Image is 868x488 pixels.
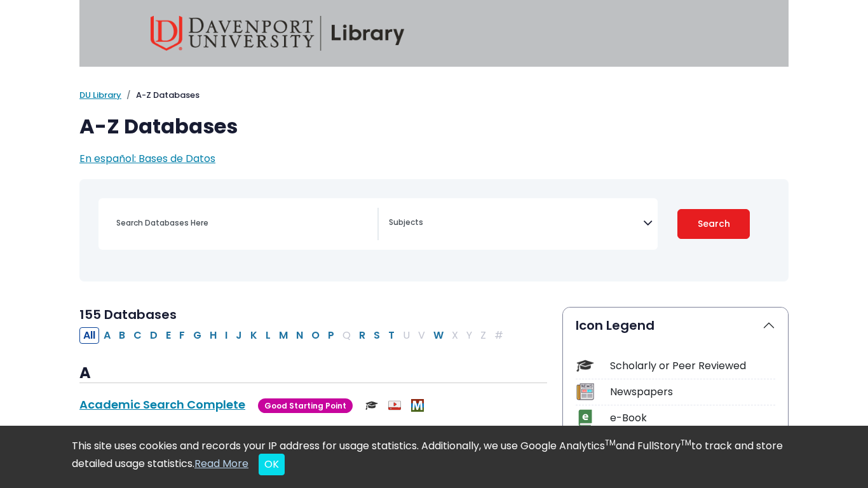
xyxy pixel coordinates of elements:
a: DU Library [79,89,121,101]
sup: TM [605,437,616,448]
div: Newspapers [610,384,775,400]
button: Filter Results O [308,327,323,344]
a: En español: Bases de Datos [79,151,215,166]
button: Icon Legend [563,308,788,343]
img: Davenport University Library [151,16,405,51]
button: Filter Results W [430,327,447,344]
button: Filter Results S [370,327,384,344]
button: Submit for Search Results [677,209,750,239]
button: Filter Results G [189,327,205,344]
img: Icon Newspapers [576,383,593,400]
p: Covers all subjects, especially science, humanities, and law. [79,423,547,438]
button: All [79,327,99,344]
button: Filter Results F [175,327,189,344]
div: Alpha-list to filter by first letter of database name [79,327,508,342]
button: Filter Results N [292,327,307,344]
textarea: Search [389,219,643,229]
button: Filter Results D [146,327,161,344]
input: Search database by title or keyword [109,213,377,232]
button: Filter Results H [206,327,220,344]
button: Filter Results E [162,327,175,344]
span: 155 Databases [79,306,177,323]
sup: TM [681,437,691,448]
button: Filter Results P [324,327,338,344]
button: Filter Results J [232,327,246,344]
h3: A [79,364,547,383]
li: A-Z Databases [121,89,200,102]
button: Close [259,454,285,475]
button: Filter Results I [221,327,231,344]
span: Good Starting Point [258,398,353,413]
button: Filter Results C [130,327,146,344]
button: Filter Results L [262,327,275,344]
div: e-Book [610,410,775,426]
img: Icon Scholarly or Peer Reviewed [576,357,593,374]
h1: A-Z Databases [79,114,789,139]
img: Icon e-Book [576,409,593,426]
a: Academic Search Complete [79,396,245,412]
button: Filter Results B [115,327,129,344]
div: Scholarly or Peer Reviewed [610,358,775,374]
a: Read More [194,456,248,471]
button: Filter Results A [100,327,114,344]
nav: breadcrumb [79,89,789,102]
button: Filter Results M [275,327,292,344]
img: Audio & Video [388,399,401,412]
img: Scholarly or Peer Reviewed [365,399,378,412]
button: Filter Results K [247,327,261,344]
nav: Search filters [79,179,789,281]
div: This site uses cookies and records your IP address for usage statistics. Additionally, we use Goo... [72,438,796,475]
button: Filter Results R [355,327,369,344]
img: MeL (Michigan electronic Library) [411,399,424,412]
button: Filter Results T [384,327,398,344]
